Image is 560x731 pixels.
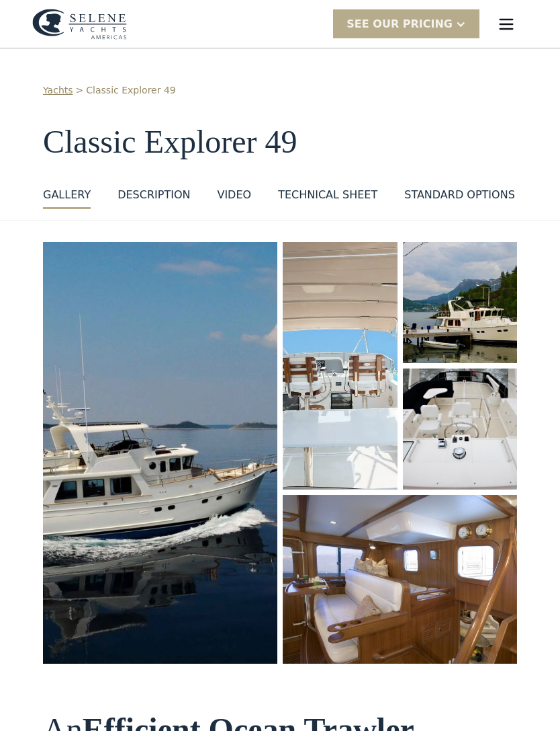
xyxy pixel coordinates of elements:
[43,242,277,664] img: 50 foot motor yacht
[403,242,518,363] a: open lightbox
[403,369,518,490] a: open lightbox
[118,187,190,209] a: DESCRIPTION
[32,9,127,40] img: logo
[76,83,84,98] div: >
[346,16,453,32] div: SEE Our Pricing
[43,83,73,98] a: Yachts
[283,495,517,664] a: open lightbox
[43,187,91,203] div: GALLERY
[404,187,515,209] a: standard options
[403,369,518,490] img: 50 foot motor yacht
[217,187,251,209] a: VIDEO
[43,187,91,209] a: GALLERY
[217,187,251,203] div: VIDEO
[403,242,518,363] img: 50 foot motor yacht
[283,495,517,664] img: 50 foot motor yacht
[278,187,377,203] div: Technical sheet
[86,83,175,98] a: Classic Explorer 49
[404,187,515,203] div: standard options
[333,9,479,38] div: SEE Our Pricing
[43,124,517,160] h1: Classic Explorer 49
[485,3,528,46] div: menu
[283,242,398,490] a: open lightbox
[278,187,377,209] a: Technical sheet
[32,9,127,40] a: home
[43,242,277,664] a: open lightbox
[118,187,190,203] div: DESCRIPTION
